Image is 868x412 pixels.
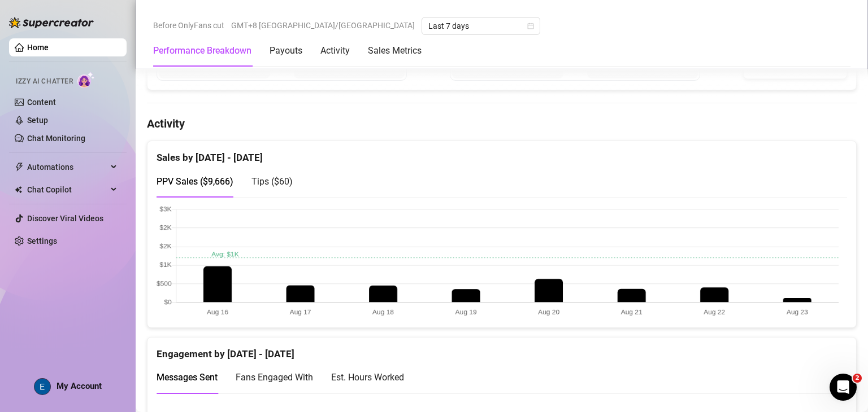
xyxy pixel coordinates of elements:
a: Discover Viral Videos [27,214,103,223]
div: Activity [320,44,350,58]
div: Est. Hours Worked [331,370,404,384]
span: PPV Sales ( $9,666 ) [157,176,233,187]
span: Last 7 days [428,17,533,34]
iframe: Intercom live chat [830,374,857,401]
div: Payouts [270,44,302,58]
div: Engagement by [DATE] - [DATE] [157,338,847,362]
span: My Account [57,381,102,391]
div: Sales Metrics [368,44,422,58]
a: Home [27,43,49,52]
span: Chat Copilot [27,181,107,199]
a: Setup [27,116,48,125]
a: Settings [27,236,57,246]
span: thunderbolt [15,163,24,172]
span: Messages Sent [157,372,218,383]
span: Tips ( $60 ) [251,176,293,187]
h4: Activity [147,116,857,132]
div: Sales by [DATE] - [DATE] [157,141,847,165]
span: Fans Engaged With [236,372,313,383]
img: Chat Copilot [15,186,22,194]
img: AI Chatter [77,72,95,88]
span: GMT+8 [GEOGRAPHIC_DATA]/[GEOGRAPHIC_DATA] [231,17,415,34]
span: 2 [853,374,862,383]
a: Content [27,98,56,107]
img: logo-BBDzfeDw.svg [9,17,94,28]
span: Before OnlyFans cut [153,17,224,34]
span: calendar [527,23,534,29]
span: Izzy AI Chatter [16,76,73,87]
span: Automations [27,158,107,176]
a: Chat Monitoring [27,134,85,143]
div: Performance Breakdown [153,44,251,58]
img: ACg8ocLcPRSDFD1_FgQTWMGHesrdCMFi59PFqVtBfnK-VGsPLWuquQ=s96-c [34,379,50,395]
